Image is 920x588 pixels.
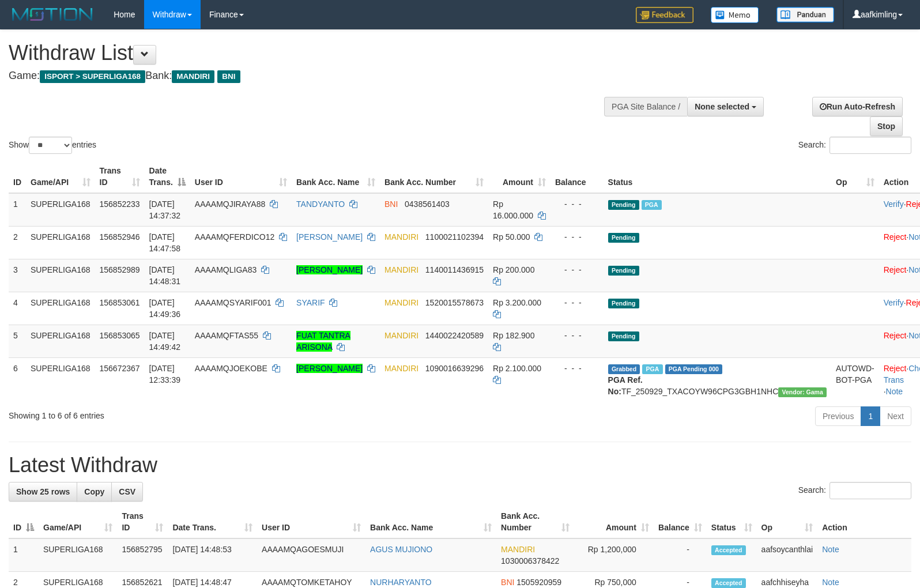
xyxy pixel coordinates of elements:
th: ID [9,160,26,193]
input: Search: [829,482,911,499]
span: Vendor URL: https://trx31.1velocity.biz [778,387,827,397]
span: AAAAMQSYARIF001 [195,298,272,307]
th: Bank Acc. Number: activate to sort column ascending [496,506,574,538]
span: 156852233 [100,199,140,209]
span: Rp 50.000 [493,232,530,242]
span: AAAAMQFTAS55 [195,331,258,340]
td: SUPERLIGA168 [26,259,95,292]
a: FUAT TANTRA ARISONA [296,331,350,352]
a: Reject [884,232,907,242]
a: Note [822,578,839,587]
span: MANDIRI [384,298,418,307]
span: [DATE] 14:37:32 [149,199,181,220]
span: BNI [501,578,514,587]
th: Trans ID: activate to sort column ascending [95,160,145,193]
a: Note [886,387,903,396]
td: 1 [9,538,39,572]
th: User ID: activate to sort column ascending [190,160,292,193]
span: None selected [695,102,749,111]
a: 1 [861,406,880,426]
td: - [654,538,707,572]
span: Grabbed [608,364,640,374]
span: 156672367 [100,364,140,373]
span: ISPORT > SUPERLIGA168 [40,70,145,83]
th: Game/API: activate to sort column ascending [26,160,95,193]
span: Pending [608,299,639,308]
div: PGA Site Balance / [604,97,687,116]
a: Reject [884,331,907,340]
span: 156853061 [100,298,140,307]
th: Op: activate to sort column ascending [831,160,879,193]
b: PGA Ref. No: [608,375,643,396]
div: - - - [555,297,599,308]
span: MANDIRI [384,331,418,340]
a: [PERSON_NAME] [296,364,363,373]
a: [PERSON_NAME] [296,232,363,242]
span: [DATE] 14:49:36 [149,298,181,319]
td: SUPERLIGA168 [26,292,95,325]
span: MANDIRI [384,364,418,373]
th: Op: activate to sort column ascending [757,506,818,538]
h1: Withdraw List [9,42,602,65]
span: Rp 2.100.000 [493,364,541,373]
span: Copy 0438561403 to clipboard [405,199,450,209]
span: [DATE] 12:33:39 [149,364,181,385]
label: Search: [798,137,911,154]
span: AAAAMQJOEKOBE [195,364,267,373]
div: - - - [555,231,599,243]
th: Trans ID: activate to sort column ascending [117,506,168,538]
label: Show entries [9,137,96,154]
td: SUPERLIGA168 [26,193,95,227]
a: Verify [884,199,904,209]
span: MANDIRI [501,545,535,554]
img: panduan.png [776,7,834,22]
span: AAAAMQJIRAYA88 [195,199,265,209]
span: Pending [608,200,639,210]
div: - - - [555,330,599,341]
span: Show 25 rows [16,487,70,496]
th: Bank Acc. Number: activate to sort column ascending [380,160,488,193]
a: AGUS MUJIONO [370,545,432,554]
span: CSV [119,487,135,496]
td: SUPERLIGA168 [26,226,95,259]
th: User ID: activate to sort column ascending [257,506,365,538]
span: [DATE] 14:48:31 [149,265,181,286]
td: TF_250929_TXACOYW96CPG3GBH1NHC [604,357,831,402]
h4: Game: Bank: [9,70,602,82]
img: MOTION_logo.png [9,6,96,23]
a: Next [880,406,911,426]
span: Copy 1440022420589 to clipboard [425,331,484,340]
td: SUPERLIGA168 [39,538,117,572]
a: Previous [815,406,861,426]
a: SYARIF [296,298,325,307]
td: 1 [9,193,26,227]
span: MANDIRI [384,265,418,274]
span: [DATE] 14:49:42 [149,331,181,352]
td: SUPERLIGA168 [26,325,95,357]
td: AUTOWD-BOT-PGA [831,357,879,402]
h1: Latest Withdraw [9,454,911,477]
a: Reject [884,265,907,274]
span: PGA Pending [665,364,723,374]
div: Showing 1 to 6 of 6 entries [9,405,375,421]
a: Stop [870,116,903,136]
span: Marked by aafsengchandara [642,364,662,374]
span: Copy 1030006378422 to clipboard [501,556,559,566]
span: Accepted [711,545,746,555]
th: ID: activate to sort column descending [9,506,39,538]
th: Status: activate to sort column ascending [707,506,757,538]
span: MANDIRI [172,70,214,83]
select: Showentries [29,137,72,154]
span: Pending [608,233,639,243]
span: Pending [608,266,639,276]
input: Search: [829,137,911,154]
a: Show 25 rows [9,482,77,502]
td: 156852795 [117,538,168,572]
span: BNI [217,70,240,83]
span: Copy 1100021102394 to clipboard [425,232,484,242]
a: Copy [77,482,112,502]
td: 2 [9,226,26,259]
span: Copy 1090016639296 to clipboard [425,364,484,373]
th: Date Trans.: activate to sort column ascending [168,506,257,538]
td: SUPERLIGA168 [26,357,95,402]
